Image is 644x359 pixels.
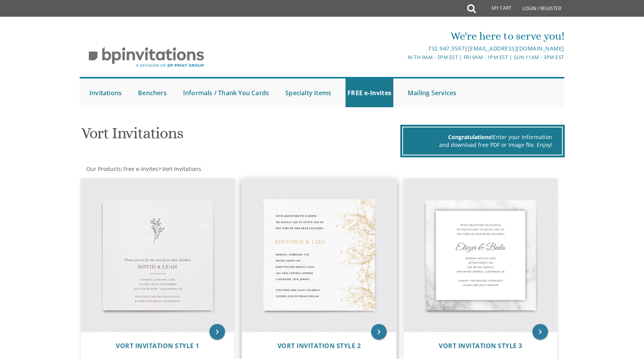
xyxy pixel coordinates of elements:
[158,165,201,173] span: >
[371,324,387,340] a: keyboard_arrow_right
[242,178,396,332] img: Vort Invitation Style 2
[242,28,564,44] div: We're here to serve you!
[428,45,464,52] a: 732.947.3597
[81,125,398,148] h1: Vort Invitations
[116,342,199,350] span: Vort Invitation Style 1
[346,78,393,107] a: FREE e-Invites
[404,178,558,332] img: Vort Invitation Style 3
[87,78,124,107] a: Invitations
[116,342,199,350] a: Vort Invitation Style 1
[413,141,552,149] div: and download free PDF or Image file. Enjoy!
[81,178,235,332] img: Vort Invitation Style 1
[80,165,322,173] div: :
[468,45,564,52] a: [EMAIL_ADDRESS][DOMAIN_NAME]
[122,165,158,173] a: Free e-Invites
[86,165,121,173] a: Our Products
[283,78,333,107] a: Specialty Items
[406,78,458,107] a: Mailing Services
[181,78,271,107] a: Informals / Thank You Cards
[439,342,522,350] a: Vort Invitation Style 3
[439,342,522,350] span: Vort Invitation Style 3
[161,165,201,173] a: Vort Invitations
[242,44,564,53] div: |
[209,324,225,340] a: keyboard_arrow_right
[413,133,552,141] div: Enter your information
[123,165,158,173] span: Free e-Invites
[277,342,361,350] a: Vort Invitation Style 2
[136,78,169,107] a: Benchers
[448,133,493,141] span: Congratulations!
[532,324,548,340] a: keyboard_arrow_right
[242,53,564,61] div: M-Th 9am - 5pm EST | Fri 9am - 1pm EST | Sun 11am - 3pm EST
[162,165,201,173] span: Vort Invitations
[475,1,517,16] a: My Cart
[277,342,361,350] span: Vort Invitation Style 2
[80,41,213,73] img: BP Invitation Loft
